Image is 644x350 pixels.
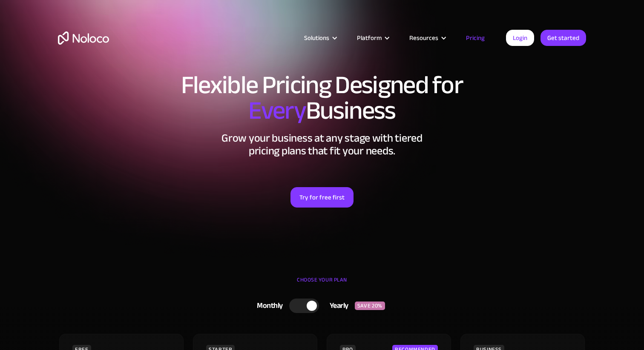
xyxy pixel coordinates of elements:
[58,72,586,123] h1: Flexible Pricing Designed for Business
[58,31,109,45] a: home
[248,87,306,134] span: Every
[319,299,355,312] div: Yearly
[290,187,354,208] a: Try for free first
[355,302,385,310] div: SAVE 20%
[357,32,382,43] div: Platform
[346,32,399,43] div: Platform
[506,30,534,46] a: Login
[409,32,438,43] div: Resources
[455,32,495,43] a: Pricing
[58,273,586,295] div: CHOOSE YOUR PLAN
[246,299,289,312] div: Monthly
[399,32,455,43] div: Resources
[58,132,586,157] h2: Grow your business at any stage with tiered pricing plans that fit your needs.
[304,32,329,43] div: Solutions
[293,32,346,43] div: Solutions
[540,30,586,46] a: Get started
